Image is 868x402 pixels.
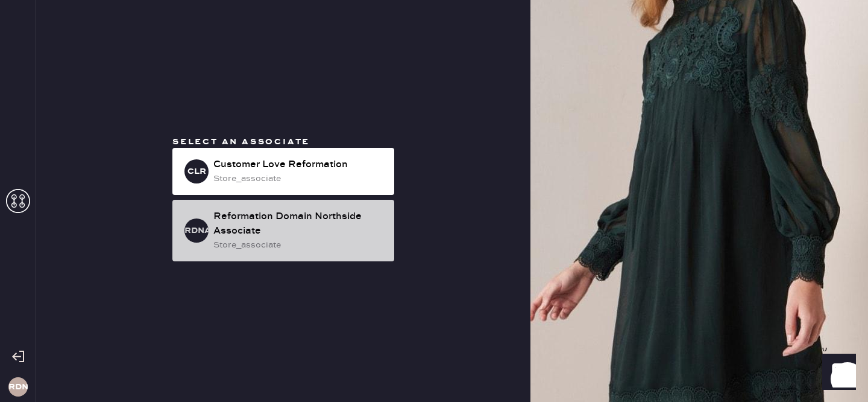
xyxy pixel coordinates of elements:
[213,158,385,172] div: Customer Love Reformation
[213,172,385,185] div: store_associate
[213,209,385,238] div: Reformation Domain Northside Associate
[187,167,206,176] h3: CLR
[8,383,28,391] h3: RDNA
[213,238,385,252] div: store_associate
[811,348,863,400] iframe: Front Chat
[184,226,209,235] h3: RDNA
[172,136,310,147] span: Select an associate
